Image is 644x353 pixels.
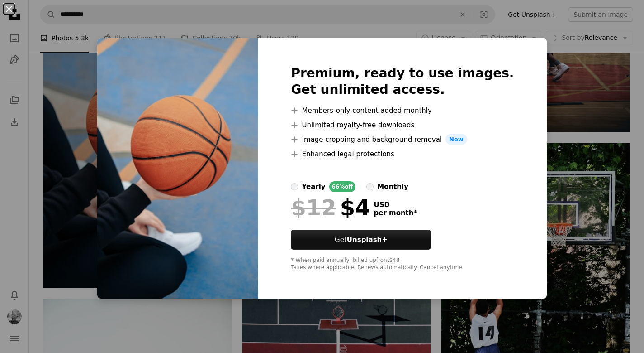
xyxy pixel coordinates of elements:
[291,105,514,116] li: Members-only content added monthly
[347,236,388,244] strong: Unsplash+
[97,38,258,299] img: premium_photo-1674128995300-a66e13440702
[291,65,514,98] h2: Premium, ready to use images. Get unlimited access.
[445,134,467,145] span: New
[291,134,514,145] li: Image cropping and background removal
[302,181,325,192] div: yearly
[374,209,417,217] span: per month *
[291,257,514,271] div: * When paid annually, billed upfront $48 Taxes where applicable. Renews automatically. Cancel any...
[366,183,374,190] input: monthly
[291,149,514,160] li: Enhanced legal protections
[291,196,370,219] div: $4
[291,196,336,219] span: $12
[291,120,514,131] li: Unlimited royalty-free downloads
[374,201,417,209] span: USD
[329,181,356,192] div: 66% off
[291,230,431,250] a: GetUnsplash+
[377,181,408,192] div: monthly
[291,183,298,190] input: yearly66%off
